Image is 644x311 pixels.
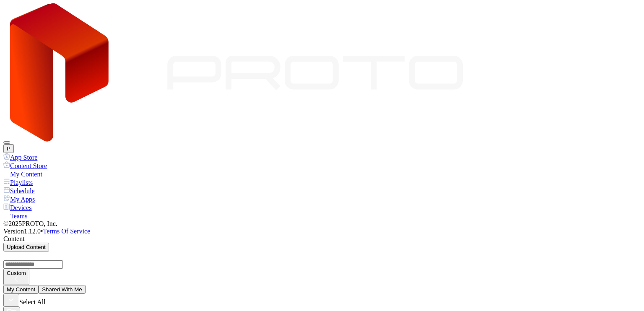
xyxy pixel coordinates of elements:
a: Devices [3,203,641,212]
button: P [3,144,14,153]
a: My Content [3,170,641,178]
a: Terms Of Service [43,228,91,235]
div: © 2025 PROTO, Inc. [3,220,641,228]
a: My Apps [3,195,641,203]
button: Shared With Me [39,285,86,294]
div: Upload Content [7,244,46,250]
a: Playlists [3,178,641,187]
button: My Content [3,285,39,294]
button: Custom [3,269,29,285]
span: Version 1.12.0 • [3,228,43,235]
div: Content [3,235,641,243]
a: Teams [3,212,641,220]
a: App Store [3,153,641,161]
a: Content Store [3,161,641,170]
span: Select All [19,298,46,306]
div: Custom [7,270,26,276]
a: Schedule [3,187,641,195]
button: Upload Content [3,243,49,251]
